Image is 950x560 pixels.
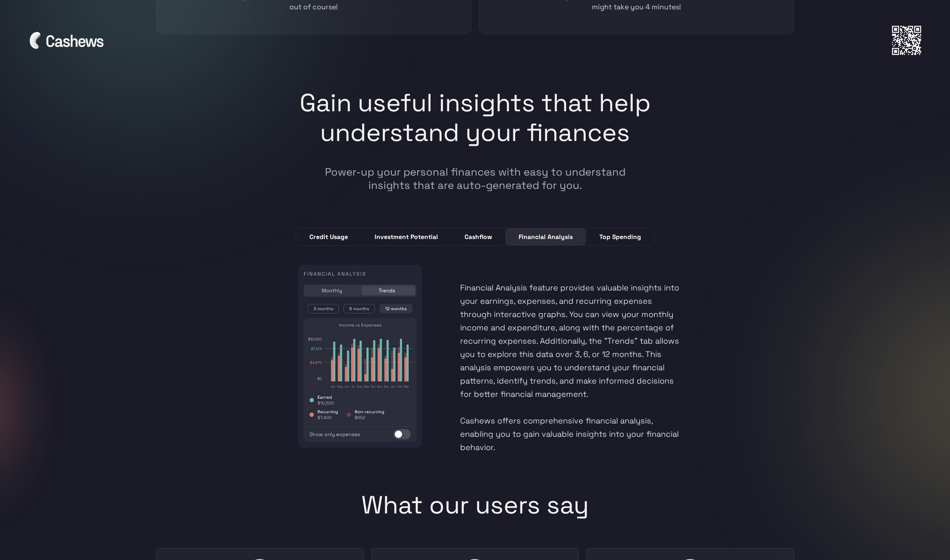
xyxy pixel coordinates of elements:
[460,263,684,454] p: Financial Analysis feature provides valuable insights into your earnings, expenses, and recurring...
[519,232,573,241] div: Financial Analysis
[361,490,589,537] h1: What our users say
[309,232,348,241] div: Credit Usage
[325,165,626,192] p: Power-up your personal finances with easy to understand insights that are auto-generated for you.
[298,88,652,165] h1: Gain useful insights that help understand your finances
[375,232,438,241] div: Investment Potential
[599,232,641,241] div: Top Spending
[465,232,492,241] div: Cashflow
